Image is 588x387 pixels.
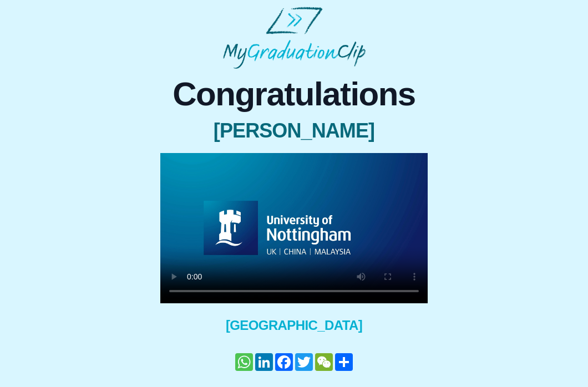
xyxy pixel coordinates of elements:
a: Facebook [274,353,294,371]
img: MyGraduationClip [223,7,366,69]
span: [PERSON_NAME] [160,120,428,142]
a: WeChat [314,353,334,371]
span: Congratulations [160,78,428,111]
a: WhatsApp [234,353,254,371]
a: Twitter [294,353,314,371]
a: Share [334,353,354,371]
span: [GEOGRAPHIC_DATA] [160,317,428,334]
a: LinkedIn [254,353,274,371]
